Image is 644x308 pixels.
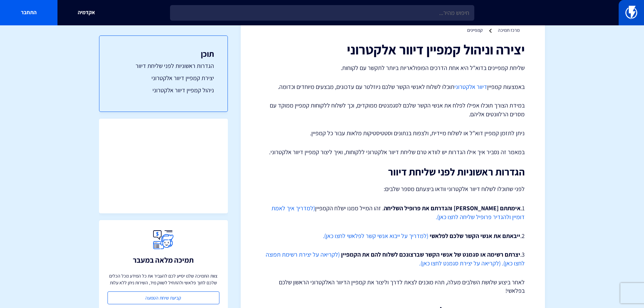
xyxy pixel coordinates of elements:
[341,251,520,258] strong: יצרתם רשימה או סגמנט של אנשי הקשר שברצונכם לשלוח להם את הקמפיין
[108,273,219,286] p: צוות התמיכה שלנו יסייע לכם להעביר את כל המידע מכל הכלים שלכם לתוך פלאשי ולהתחיל לשווק מיד, השירות...
[430,232,520,240] strong: ייבאתם את אנשי הקשר שלכם לפלאשי
[261,129,525,138] p: ניתן לתזמן קמפיין דוא"ל או לשלוח מיידית, ולצפות בנתונים וסטטיסטיקות מלאות עבור כל קמפיין.
[261,42,525,57] h1: יצירה וניהול קמפיין דיוור אלקטרוני
[498,27,520,33] a: מרכז תמיכה
[261,184,525,194] p: לפני שתוכלו לשלוח דיוור אלקטרוני וודאו ביצעתם מספר שלבים:
[113,49,214,58] h3: תוכן
[133,256,194,264] h3: תמיכה מלאה במעבר
[170,5,474,21] input: חיפוש מהיר...
[384,204,521,212] strong: אימתתם [PERSON_NAME] והגדרתם את פרופיל השליחה
[108,291,219,304] a: קביעת שיחת הטמעה
[323,232,428,240] a: (למדריך על ייבוא אנשי קשר לפלאשי לחצו כאן).
[261,148,525,157] p: במאמר זה נסביר איך אילו הגדרות יש לוודא טרם שליחת דיוור אלקטרוני ללקוחות, ואיך ליצור קמפיין דיוור...
[113,86,214,95] a: ניהול קמפיין דיוור אלקטרוני
[467,27,483,33] a: קמפיינים
[261,82,525,91] p: באמצעות קמפיין תוכלו לשלוח לאנשי הקשר שלכם ניוזלטר עם עדכונים, מבצעים מיוחדים וכדומה.
[261,250,525,267] p: 3.
[454,83,487,91] a: דיוור אלקטרוני
[113,74,214,82] a: יצירת קמפיין דיוור אלקטרוני
[261,232,525,240] p: 2.
[261,101,525,118] p: במידת הצורך תוכלו אפילו לפלח את אנשי הקשר שלכם לסגמנטים ממוקדים, וכך לשלוח ללקוחות קמפיין ממוקד ע...
[271,204,525,221] a: (למדריך איך לאמת דומיין ולהגדיר פרופיל שליחה לחצו כאן).
[419,259,501,267] a: (לקריאה על יצירת סגמנט לחצו כאן).
[261,278,525,295] p: לאחר ביצוע שלושת השלבים מעלה, תהיו מוכנים לצאת לדרך וליצור את קמפיין הדיוור האלקטרוני הראשון שלכם...
[261,204,525,221] p: 1. . זהו המייל ממנו ישלח הקמפיין
[113,62,214,70] a: הגדרות ראשוניות לפני שליחת דיוור
[261,166,525,177] h2: הגדרות ראשוניות לפני שליחת דיוור
[266,251,525,267] a: (לקריאה על יצירת רשימת תפוצה לחצו כאן).
[261,64,525,72] p: שליחת קמפיינים בדוא"ל היא אחת הדרכים הפופולאריות ביותר לתקשר עם לקוחות.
